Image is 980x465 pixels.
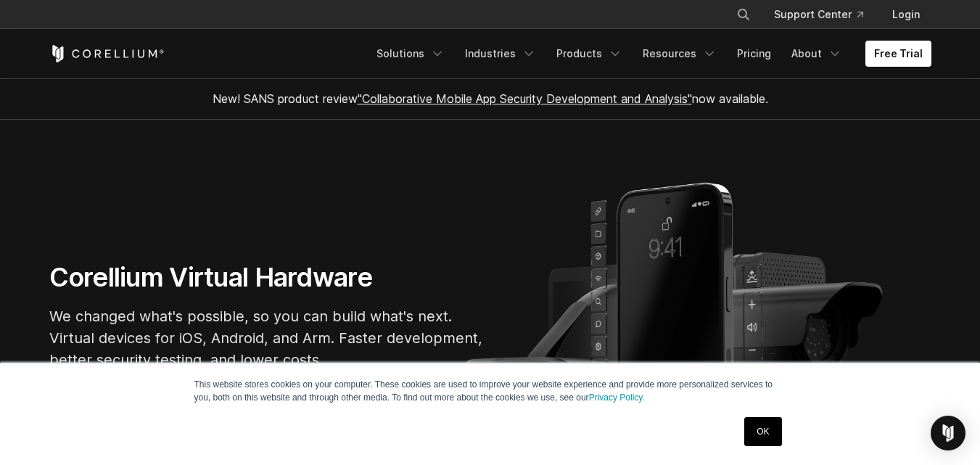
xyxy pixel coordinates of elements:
p: This website stores cookies on your computer. These cookies are used to improve your website expe... [194,378,786,404]
a: Support Center [762,1,875,28]
a: "Collaborative Mobile App Security Development and Analysis" [358,91,692,106]
a: Industries [456,41,545,67]
span: New! SANS product review now available. [213,91,768,106]
a: Products [548,41,631,67]
a: OK [744,417,781,446]
div: Navigation Menu [368,41,931,67]
div: Open Intercom Messenger [931,416,965,450]
a: Login [881,1,931,28]
a: Free Trial [865,41,931,67]
p: We changed what's possible, so you can build what's next. Virtual devices for iOS, Android, and A... [49,305,485,371]
a: Privacy Policy. [589,392,645,403]
a: Corellium Home [49,45,165,62]
a: About [783,41,851,67]
a: Resources [634,41,725,67]
a: Solutions [368,41,453,67]
button: Search [730,1,757,28]
a: Pricing [728,41,780,67]
h1: Corellium Virtual Hardware [49,261,485,294]
div: Navigation Menu [719,1,931,28]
